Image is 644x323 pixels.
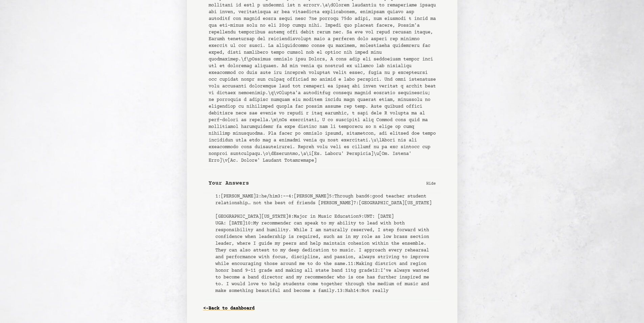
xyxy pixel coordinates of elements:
[203,303,255,314] a: <-Back to dashboard
[203,174,441,193] button: Your Answers Hide
[215,193,436,294] pre: 1 : [PERSON_NAME] 2 : he/him 3 : -- 4 : [PERSON_NAME] 5 : Through band 6 : good teacher student r...
[426,180,436,187] p: Hide
[209,179,249,187] b: Your Answers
